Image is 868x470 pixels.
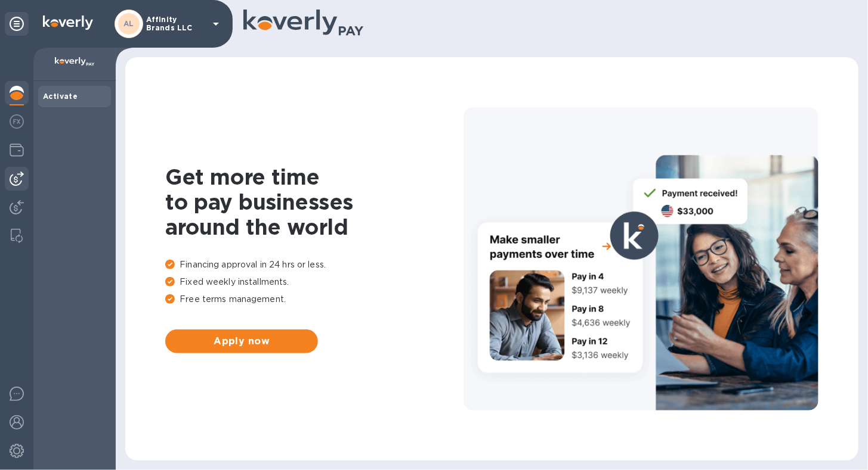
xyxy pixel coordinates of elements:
p: Affinity Brands LLC [146,15,206,32]
p: Free terms management. [165,293,464,306]
span: Apply now [175,334,308,348]
b: AL [123,19,134,28]
h1: Get more time to pay businesses around the world [165,164,464,239]
img: Logo [43,15,93,30]
img: Foreign exchange [10,114,24,129]
p: Financing approval in 24 hrs or less. [165,259,464,271]
img: Wallets [10,143,24,157]
b: Activate [43,92,78,101]
div: Unpin categories [5,12,29,36]
button: Apply now [165,329,318,353]
p: Fixed weekly installments. [165,276,464,288]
